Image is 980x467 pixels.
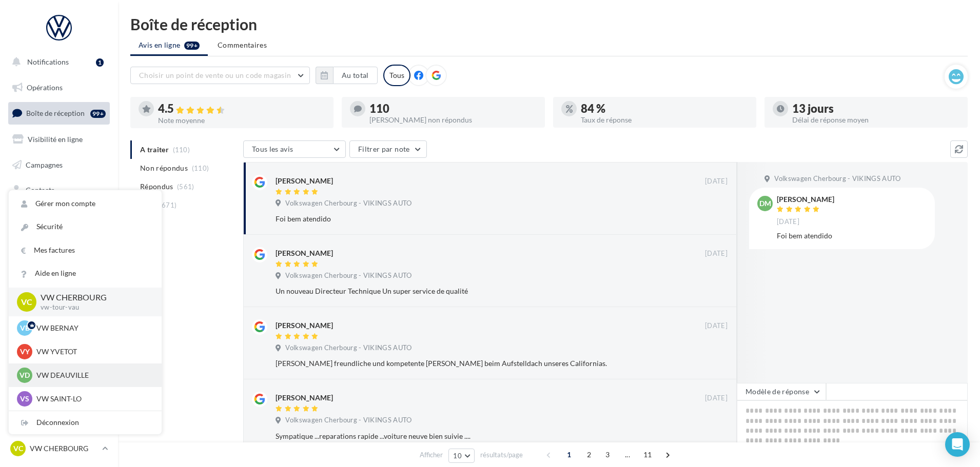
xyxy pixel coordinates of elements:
span: Non répondus [140,163,188,173]
span: VS [20,394,29,404]
span: Afficher [420,450,443,460]
div: Sympatique ...reparations rapide ...voiture neuve bien suivie .... [276,431,661,441]
div: 84 % [581,103,748,114]
div: 13 jours [792,103,959,114]
a: Aide en ligne [9,262,162,285]
span: [DATE] [777,217,799,227]
div: Déconnexion [9,411,162,434]
span: [DATE] [705,177,728,186]
a: Gérer mon compte [9,192,162,215]
div: 1 [96,58,104,67]
span: (110) [192,164,209,172]
button: Choisir un point de vente ou un code magasin [130,67,310,84]
span: VD [19,370,30,380]
button: Filtrer par note [349,140,427,158]
div: 99+ [90,110,106,118]
span: (671) [160,201,177,209]
button: Au total [316,67,378,84]
p: VW CHERBOURG [41,292,145,303]
a: Contacts [6,179,112,201]
a: VC VW CHERBOURG [8,439,110,458]
p: VW CHERBOURG [30,443,98,454]
span: Visibilité en ligne [28,135,83,144]
span: Boîte de réception [26,109,85,117]
span: Opérations [27,83,63,92]
span: 10 [453,452,462,460]
div: [PERSON_NAME] [276,176,333,186]
span: Commentaires [218,40,267,50]
a: Opérations [6,77,112,98]
div: Foi bem atendido [276,214,661,224]
div: [PERSON_NAME] [777,196,834,203]
span: VY [20,347,30,357]
div: [PERSON_NAME] freundliche und kompetente [PERSON_NAME] beim Aufstelldach unseres Californias. [276,358,661,369]
div: [PERSON_NAME] [276,320,333,331]
span: Répondus [140,181,173,192]
div: [PERSON_NAME] [276,393,333,403]
div: [PERSON_NAME] [276,248,333,258]
button: 10 [448,449,475,463]
span: Notifications [27,57,69,66]
p: VW BERNAY [36,323,149,333]
span: Volkswagen Cherbourg - VIKINGS AUTO [285,343,411,353]
div: [PERSON_NAME] non répondus [369,116,537,124]
div: Taux de réponse [581,116,748,124]
div: Tous [383,65,410,86]
div: 4.5 [158,103,325,115]
p: VW YVETOT [36,347,149,357]
span: 3 [599,446,616,463]
span: Volkswagen Cherbourg - VIKINGS AUTO [285,416,411,425]
a: PLV et print personnalisable [6,256,112,286]
a: Mes factures [9,239,162,262]
div: Boîte de réception [130,16,968,32]
span: 1 [561,446,577,463]
p: VW DEAUVILLE [36,370,149,380]
button: Au total [333,67,378,84]
a: Boîte de réception99+ [6,102,112,124]
div: Note moyenne [158,117,325,124]
div: Un nouveau Directeur Technique Un super service de qualité [276,286,661,296]
span: ... [619,446,636,463]
span: Volkswagen Cherbourg - VIKINGS AUTO [285,271,411,280]
a: Calendrier [6,231,112,252]
span: Campagnes [26,160,63,169]
span: Volkswagen Cherbourg - VIKINGS AUTO [285,199,411,208]
a: Visibilité en ligne [6,129,112,150]
span: Volkswagen Cherbourg - VIKINGS AUTO [774,174,900,184]
div: Délai de réponse moyen [792,116,959,124]
a: Campagnes [6,154,112,176]
span: Tous les avis [252,145,293,153]
span: VC [13,443,23,454]
span: Choisir un point de vente ou un code magasin [139,71,291,79]
span: [DATE] [705,321,728,331]
span: VB [20,323,30,333]
a: Médiathèque [6,205,112,227]
button: Notifications 1 [6,51,108,73]
span: 2 [581,446,597,463]
span: Contacts [26,186,54,194]
p: VW SAINT-LO [36,394,149,404]
span: 11 [639,446,656,463]
span: [DATE] [705,394,728,403]
p: vw-tour-vau [41,303,145,312]
button: Tous les avis [243,140,346,158]
div: Foi bem atendido [777,231,927,241]
div: 110 [369,103,537,114]
div: Open Intercom Messenger [945,432,970,457]
span: (561) [177,182,194,191]
span: [DATE] [705,249,728,258]
span: résultats/page [480,450,523,460]
a: Sécurité [9,215,162,238]
a: Campagnes DataOnDemand [6,290,112,320]
span: DM [759,198,771,209]
span: VC [21,296,32,308]
button: Modèle de réponse [737,383,826,400]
